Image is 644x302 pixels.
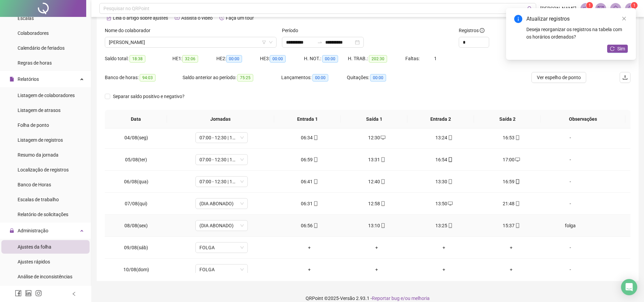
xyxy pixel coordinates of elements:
[541,110,625,129] th: Observações
[124,223,148,228] span: 08/08(sex)
[622,16,626,21] span: close
[18,30,49,36] span: Colaboradores
[15,290,22,297] span: facebook
[175,16,180,20] span: youtube
[537,74,581,81] span: Ver espelho de ponto
[515,157,520,162] span: desktop
[483,244,540,251] div: +
[123,267,149,272] span: 10/08(dom)
[313,179,318,184] span: mobile
[18,45,65,51] span: Calendário de feriados
[586,2,593,9] sup: 1
[349,200,405,207] div: 12:58
[622,75,628,80] span: upload
[515,223,520,228] span: mobile
[589,3,591,8] span: 1
[199,199,244,209] span: (DIA ABONADO)
[598,5,604,11] span: mail
[199,155,244,165] span: 07:00 - 12:30 | 13:30 - 17:00
[416,178,472,185] div: 13:30
[483,134,540,141] div: 16:53
[105,27,155,34] label: Nome do colaborador
[18,137,63,143] span: Listagem de registros
[527,6,532,11] span: search
[226,55,242,63] span: 00:00
[347,74,412,82] div: Quitações:
[483,222,540,229] div: 15:37
[312,74,328,82] span: 00:00
[9,228,14,233] span: lock
[550,178,590,185] div: -
[18,108,61,113] span: Listagem de atrasos
[369,55,387,63] span: 202:30
[18,212,68,217] span: Relatório de solicitações
[25,290,32,297] span: linkedin
[380,201,385,206] span: mobile
[199,133,244,143] span: 07:00 - 12:30 | 13:30 - 17:00
[416,134,472,141] div: 13:24
[281,178,338,185] div: 06:41
[106,16,111,20] span: file-text
[341,110,407,129] th: Saída 1
[416,266,472,273] div: +
[480,28,484,33] span: info-circle
[105,55,172,63] div: Saldo total:
[109,37,272,47] span: Caroline Correia da Silva Barbosa
[447,201,453,206] span: desktop
[282,27,303,34] label: Período
[18,76,39,82] span: Relatórios
[18,167,69,172] span: Localização de registros
[633,3,636,8] span: 1
[216,55,260,63] div: HE 2:
[181,15,213,21] span: Assista o vídeo
[621,279,637,295] div: Open Intercom Messenger
[550,200,590,207] div: -
[474,110,541,129] th: Saída 2
[526,26,628,41] div: Deseja reorganizar os registros na tabela com os horários ordenados?
[447,179,453,184] span: mobile
[199,177,244,187] span: 07:00 - 12:30 | 13:30 - 17:00
[18,197,59,202] span: Escalas de trabalho
[140,74,156,82] span: 94:03
[380,223,385,228] span: mobile
[125,201,147,206] span: 07/08(qui)
[313,201,318,206] span: mobile
[72,292,76,296] span: left
[483,156,540,163] div: 17:00
[610,46,615,51] span: reload
[583,5,589,11] span: notification
[322,55,338,63] span: 00:00
[607,45,628,53] button: Sim
[550,266,590,273] div: -
[372,296,430,301] span: Reportar bug e/ou melhoria
[270,55,286,63] span: 00:00
[167,110,274,129] th: Jornadas
[349,178,405,185] div: 12:40
[380,157,385,162] span: mobile
[226,15,254,21] span: Faça um tour
[18,244,51,250] span: Ajustes da folha
[380,135,385,140] span: desktop
[281,156,338,163] div: 06:59
[515,201,520,206] span: mobile
[317,40,323,45] span: swap-right
[125,157,147,162] span: 05/08(ter)
[274,110,341,129] th: Entrada 1
[35,290,42,297] span: instagram
[416,156,472,163] div: 16:54
[199,264,244,275] span: FOLGA
[260,55,304,63] div: HE 3:
[182,55,198,63] span: 32:06
[617,45,625,52] span: Sim
[219,16,224,20] span: history
[550,156,590,163] div: -
[199,242,244,253] span: FOLGA
[281,266,338,273] div: +
[546,115,620,123] span: Observações
[416,222,472,229] div: 13:25
[129,55,145,63] span: 18:38
[199,220,244,231] span: (DIA ABONADO)
[416,244,472,251] div: +
[110,93,187,100] span: Separar saldo positivo e negativo?
[447,157,453,162] span: mobile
